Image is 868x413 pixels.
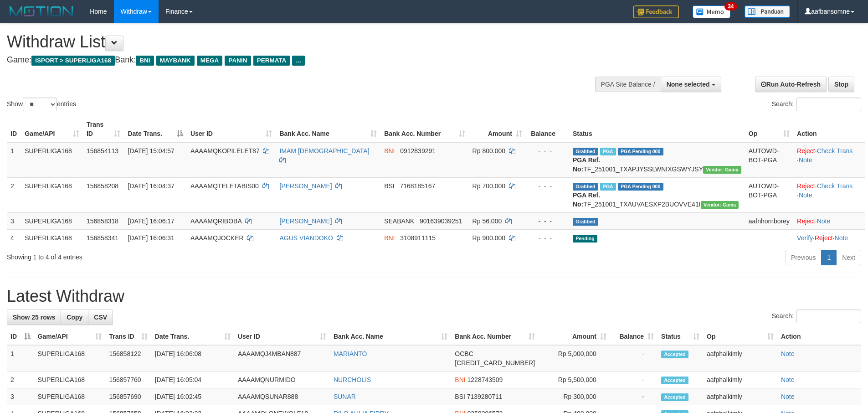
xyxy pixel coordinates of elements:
[703,345,777,372] td: aafphalkimly
[797,147,815,155] a: Reject
[234,388,330,405] td: AAAAMQSUNAR888
[190,217,241,225] span: AAAAMQRIBOBA
[573,235,597,243] span: Pending
[83,116,124,142] th: Trans ID: activate to sort column ascending
[473,147,505,155] span: Rp 800.000
[745,5,790,18] img: panduan.png
[610,388,657,405] td: -
[279,182,332,190] a: [PERSON_NAME]
[618,183,663,191] span: PGA Pending
[529,217,565,226] div: - - -
[384,234,395,242] span: BNI
[7,310,61,325] a: Show 25 rows
[151,372,234,388] td: [DATE] 16:05:04
[128,182,174,190] span: [DATE] 16:04:37
[7,56,570,65] h4: Game: Bank:
[797,217,815,225] a: Reject
[793,177,865,212] td: · ·
[569,116,745,142] th: Status
[7,212,21,229] td: 3
[469,116,526,142] th: Amount: activate to sort column ascending
[234,328,330,345] th: User ID: activate to sort column ascending
[7,287,861,305] h1: Latest Withdraw
[661,77,721,92] button: None selected
[7,388,34,405] td: 3
[836,250,861,265] a: Next
[573,191,600,208] b: PGA Ref. No:
[455,376,465,383] span: BNI
[455,393,465,400] span: BSI
[815,234,833,242] a: Reject
[799,191,812,199] a: Note
[105,388,151,405] td: 156857690
[190,182,259,190] span: AAAAMQTELETABIS00
[87,147,118,155] span: 156854113
[703,166,741,174] span: Vendor URL: https://trx31.1velocity.biz
[7,98,76,111] label: Show entries
[234,372,330,388] td: AAAAMQNURMIDO
[703,372,777,388] td: aafphalkimly
[276,116,380,142] th: Bank Acc. Name: activate to sort column ascending
[279,234,333,242] a: AGUS VIANDOKO
[334,350,367,357] a: MARIANTO
[817,182,853,190] a: Check Trans
[610,328,657,345] th: Balance: activate to sort column ascending
[703,388,777,405] td: aafphalkimly
[793,212,865,229] td: ·
[473,182,505,190] span: Rp 700.000
[573,183,598,191] span: Grabbed
[7,328,34,345] th: ID: activate to sort column descending
[105,328,151,345] th: Trans ID: activate to sort column ascending
[595,77,661,92] div: PGA Site Balance /
[703,328,777,345] th: Op: activate to sort column ascending
[7,229,21,246] td: 4
[94,314,107,321] span: CSV
[253,56,290,66] span: PERMATA
[772,310,861,323] label: Search:
[292,56,304,66] span: ...
[600,183,616,191] span: Marked by aafsoycanthlai
[34,388,106,405] td: SUPERLIGA168
[724,2,737,10] span: 34
[334,393,356,400] a: SUNAR
[661,377,688,384] span: Accepted
[821,250,837,265] a: 1
[234,345,330,372] td: AAAAMQJ4MBAN887
[330,328,451,345] th: Bank Acc. Name: activate to sort column ascending
[31,56,115,66] span: ISPORT > SUPERLIGA168
[799,156,812,164] a: Note
[661,393,688,401] span: Accepted
[21,116,83,142] th: Game/API: activate to sort column ascending
[772,98,861,111] label: Search:
[529,233,565,243] div: - - -
[835,234,848,242] a: Note
[539,328,610,345] th: Amount: activate to sort column ascending
[34,372,106,388] td: SUPERLIGA168
[7,177,21,212] td: 2
[529,146,565,155] div: - - -
[573,148,598,155] span: Grabbed
[755,77,827,92] a: Run Auto-Refresh
[526,116,569,142] th: Balance
[797,234,813,242] a: Verify
[87,234,118,242] span: 156858341
[7,142,21,178] td: 1
[21,177,83,212] td: SUPERLIGA168
[745,177,793,212] td: AUTOWD-BOT-PGA
[785,250,822,265] a: Previous
[225,56,251,66] span: PANIN
[128,217,174,225] span: [DATE] 16:06:17
[190,147,260,155] span: AAAAMQKOPILELET87
[633,5,679,18] img: Feedback.jpg
[793,229,865,246] td: · ·
[693,5,731,18] img: Button%20Memo.svg
[384,147,395,155] span: BNI
[467,393,503,400] span: Copy 7139280711 to clipboard
[618,148,663,155] span: PGA Pending
[124,116,187,142] th: Date Trans.: activate to sort column descending
[105,372,151,388] td: 156857760
[777,328,861,345] th: Action
[657,328,703,345] th: Status: activate to sort column ascending
[573,156,600,173] b: PGA Ref. No:
[7,372,34,388] td: 2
